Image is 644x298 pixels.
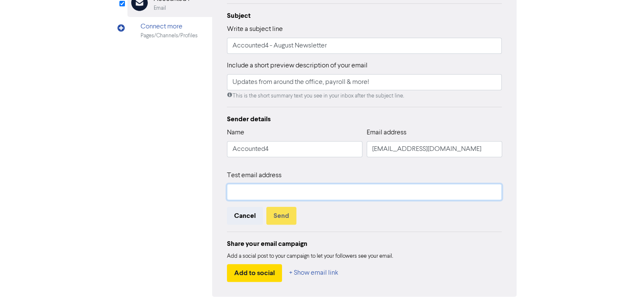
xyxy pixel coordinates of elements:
[154,4,166,12] div: Email
[227,252,502,261] div: Add a social post to your campaign to let your followers see your email.
[227,24,283,34] label: Write a subject line
[141,22,198,32] div: Connect more
[227,92,502,100] div: This is the short summary text you see in your inbox after the subject line.
[289,264,339,282] button: + Show email link
[266,207,296,225] button: Send
[538,206,644,298] iframe: Chat Widget
[227,61,368,71] label: Include a short preview description of your email
[227,11,502,21] div: Subject
[227,170,282,181] label: Test email address
[227,239,502,249] div: Share your email campaign
[227,264,282,282] button: Add to social
[227,207,263,225] button: Cancel
[367,128,406,138] label: Email address
[227,128,244,138] label: Name
[127,17,212,45] div: Connect morePages/Channels/Profiles
[227,114,502,124] div: Sender details
[141,32,198,40] div: Pages/Channels/Profiles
